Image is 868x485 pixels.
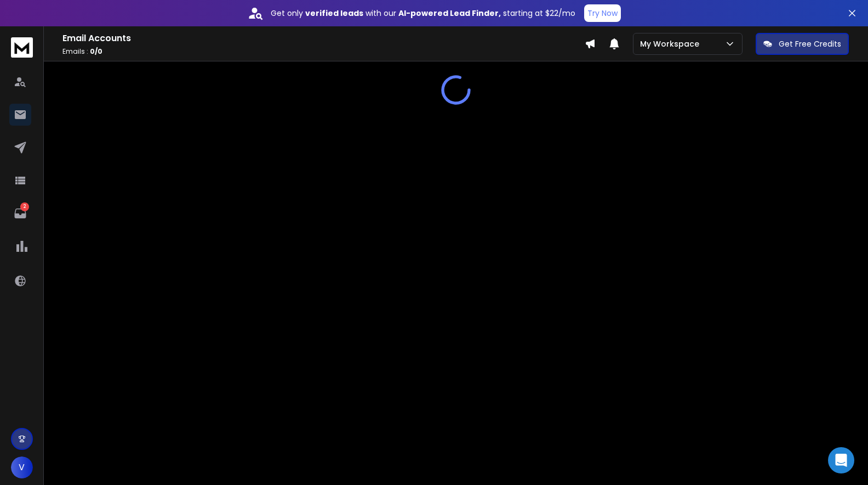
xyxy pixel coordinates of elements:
[587,8,618,19] p: Try Now
[398,8,501,19] strong: AI-powered Lead Finder,
[90,47,102,56] span: 0 / 0
[584,4,621,22] button: Try Now
[9,202,31,224] a: 2
[271,8,575,19] p: Get only with our starting at $22/mo
[305,8,363,19] strong: verified leads
[62,32,585,45] h1: Email Accounts
[779,38,841,49] p: Get Free Credits
[828,447,854,473] div: Open Intercom Messenger
[640,38,704,49] p: My Workspace
[11,456,33,478] button: V
[62,47,585,56] p: Emails :
[11,37,33,58] img: logo
[756,33,849,55] button: Get Free Credits
[20,202,29,211] p: 2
